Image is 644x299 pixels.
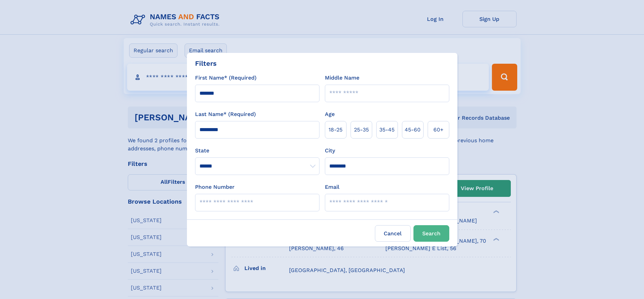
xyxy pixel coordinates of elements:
[329,126,342,134] span: 18‑25
[433,126,444,134] span: 60+
[325,147,335,155] label: City
[413,225,449,242] button: Search
[325,183,339,191] label: Email
[405,126,421,134] span: 45‑60
[195,183,235,191] label: Phone Number
[195,110,256,118] label: Last Name* (Required)
[195,74,257,82] label: First Name* (Required)
[195,147,319,155] label: State
[325,110,335,118] label: Age
[354,126,369,134] span: 25‑35
[375,225,411,242] label: Cancel
[379,126,395,134] span: 35‑45
[325,74,359,82] label: Middle Name
[195,58,217,68] div: Filters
